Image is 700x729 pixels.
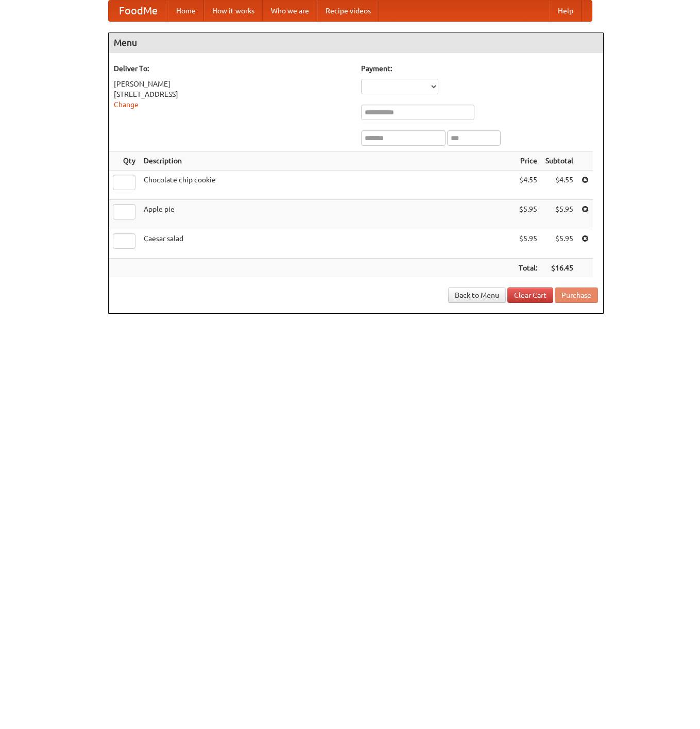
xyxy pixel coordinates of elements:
[448,287,506,303] a: Back to Menu
[114,63,351,74] h5: Deliver To:
[515,200,541,229] td: $5.95
[168,1,204,21] a: Home
[555,287,598,303] button: Purchase
[507,287,553,303] a: Clear Cart
[114,79,351,89] div: [PERSON_NAME]
[515,151,541,171] th: Price
[541,229,577,259] td: $5.95
[114,100,139,109] a: Change
[109,1,168,21] a: FoodMe
[541,200,577,229] td: $5.95
[550,1,582,21] a: Help
[317,1,379,21] a: Recipe videos
[109,32,603,53] h4: Menu
[515,259,541,278] th: Total:
[140,229,515,259] td: Caesar salad
[204,1,263,21] a: How it works
[140,171,515,200] td: Chocolate chip cookie
[140,200,515,229] td: Apple pie
[515,171,541,200] td: $4.55
[541,259,577,278] th: $16.45
[109,151,140,171] th: Qty
[263,1,317,21] a: Who we are
[515,229,541,259] td: $5.95
[361,63,598,74] h5: Payment:
[140,151,515,171] th: Description
[541,151,577,171] th: Subtotal
[541,171,577,200] td: $4.55
[114,89,351,99] div: [STREET_ADDRESS]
